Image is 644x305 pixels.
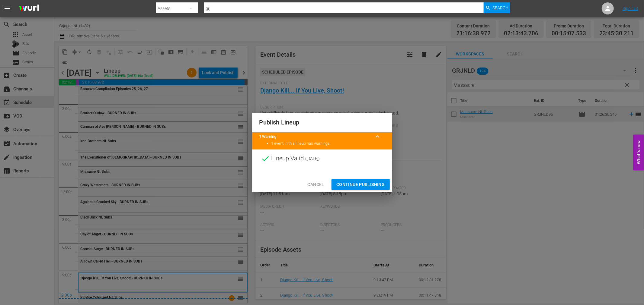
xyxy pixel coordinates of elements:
span: ( [DATE] ) [306,154,320,163]
li: 1 event in this lineup has warnings. [271,141,385,146]
a: Sign Out [623,6,638,11]
button: Continue Publishing [332,179,390,190]
span: menu [4,5,11,12]
span: Search [493,2,509,13]
button: Open Feedback Widget [633,135,644,171]
title: 1 Warning [259,134,370,140]
button: Cancel [303,179,329,190]
div: Lineup Valid [252,149,392,168]
img: ans4CAIJ8jUAAAAAAAAAAAAAAAAAAAAAAAAgQb4GAAAAAAAAAAAAAAAAAAAAAAAAJMjXAAAAAAAAAAAAAAAAAAAAAAAAgAT5G... [14,2,43,16]
span: keyboard_arrow_up [374,133,381,140]
button: keyboard_arrow_up [370,129,385,144]
span: Cancel [307,181,324,188]
span: Continue Publishing [336,181,385,188]
h2: Publish Lineup [259,118,385,127]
